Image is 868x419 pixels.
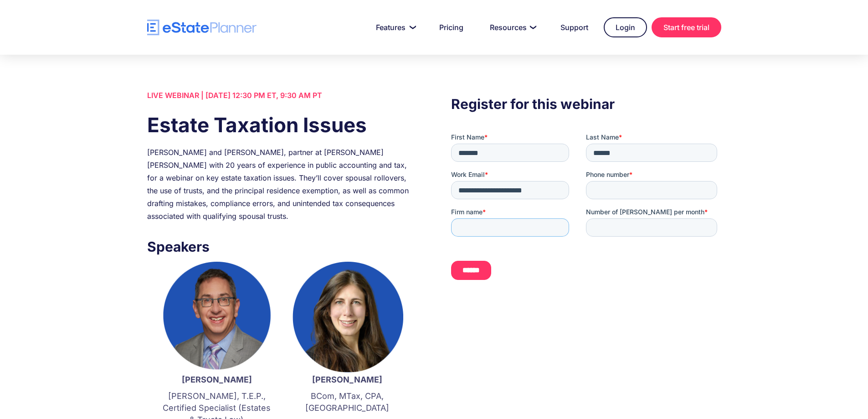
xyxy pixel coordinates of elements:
[312,375,382,384] strong: [PERSON_NAME]
[147,236,417,257] h3: Speakers
[451,133,721,288] iframe: To enrich screen reader interactions, please activate Accessibility in Grammarly extension settings
[147,146,417,222] div: [PERSON_NAME] and [PERSON_NAME], partner at [PERSON_NAME] [PERSON_NAME] with 20 years of experien...
[479,18,545,36] a: Resources
[652,17,721,37] a: Start free trial
[604,17,647,37] a: Login
[550,18,599,36] a: Support
[291,390,403,414] p: BCom, MTax, CPA, [GEOGRAPHIC_DATA]
[451,93,721,114] h3: Register for this webinar
[428,18,474,36] a: Pricing
[147,111,417,139] h1: Estate Taxation Issues
[365,18,424,36] a: Features
[182,375,252,384] strong: [PERSON_NAME]
[147,20,257,36] a: home
[147,89,417,102] div: LIVE WEBINAR | [DATE] 12:30 PM ET, 9:30 AM PT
